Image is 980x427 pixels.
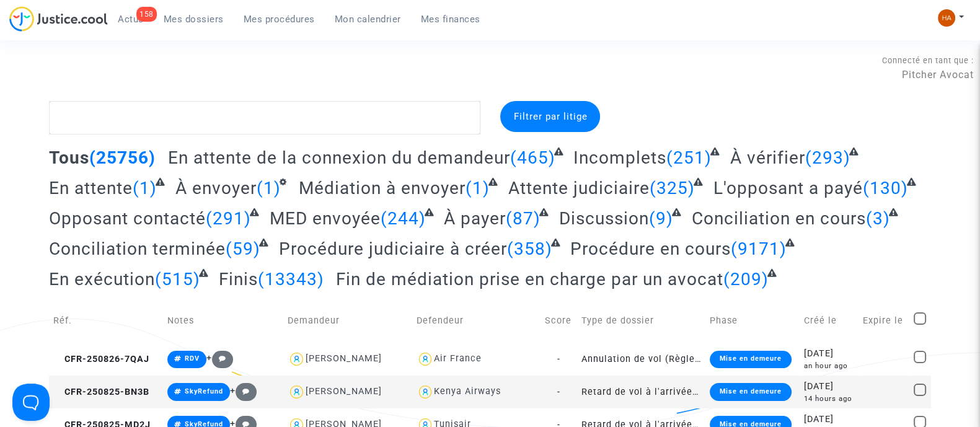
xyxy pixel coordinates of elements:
td: Créé le [800,299,859,343]
span: Opposant contacté [49,208,206,229]
a: Mes finances [411,10,490,29]
td: Demandeur [283,299,412,343]
span: En attente [49,178,133,198]
a: Mes dossiers [154,10,234,29]
span: (9171) [731,239,787,259]
span: (1) [466,178,490,198]
td: Annulation de vol (Règlement CE n°261/2004) [577,343,705,376]
span: (87) [506,208,541,229]
img: icon-user.svg [417,350,435,368]
span: À payer [444,208,506,229]
div: Air France [434,353,482,364]
td: Phase [705,299,800,343]
span: - [557,354,560,364]
td: Réf. [49,299,163,343]
span: - [557,387,560,397]
span: (244) [381,208,426,229]
span: MED envoyée [270,208,381,229]
span: En attente de la connexion du demandeur [168,147,510,168]
div: [PERSON_NAME] [306,353,382,364]
span: (3) [865,208,890,229]
span: Connecté en tant que : [882,56,974,65]
span: (293) [805,147,850,168]
img: jc-logo.svg [9,6,108,32]
span: Conciliation en cours [691,208,865,229]
span: Tous [49,147,89,168]
span: En exécution [49,269,155,289]
span: Conciliation terminée [49,239,226,259]
span: Filtrer par litige [513,111,587,122]
img: icon-user.svg [288,383,306,401]
td: Score [541,299,577,343]
span: L'opposant a payé [713,178,862,198]
td: Expire le [859,299,909,343]
div: [PERSON_NAME] [306,386,382,397]
img: icon-user.svg [288,350,306,368]
span: SkyRefund [185,387,223,395]
span: Médiation à envoyer [299,178,466,198]
span: (9) [649,208,673,229]
iframe: Help Scout Beacon - Open [12,384,50,421]
img: ded1cc776adf1572996fd1eb160d6406 [938,9,955,27]
span: Procédure en cours [570,239,731,259]
div: Mise en demeure [710,383,792,400]
div: [DATE] [804,347,854,361]
div: [DATE] [804,380,854,394]
span: (251) [666,147,712,168]
span: Finis [219,269,258,289]
span: À envoyer [175,178,257,198]
td: Retard de vol à l'arrivée (Règlement CE n°261/2004) [577,376,705,408]
a: Mes procédures [234,10,325,29]
span: + [206,353,233,363]
span: (358) [507,239,552,259]
span: (13343) [258,269,324,289]
span: (325) [650,178,695,198]
span: (59) [226,239,260,259]
span: Procédure judiciaire à créer [279,239,507,259]
span: CFR-250825-BN3B [53,387,149,397]
td: Type de dossier [577,299,705,343]
span: Mes procédures [244,14,315,25]
span: (25756) [89,147,156,168]
div: 158 [136,7,157,22]
span: (130) [862,178,907,198]
span: (291) [206,208,251,229]
span: Fin de médiation prise en charge par un avocat [336,269,723,289]
span: À vérifier [730,147,805,168]
div: [DATE] [804,413,854,426]
span: Discussion [559,208,649,229]
a: 158Actus [108,10,154,29]
td: Defendeur [412,299,541,343]
span: (515) [155,269,200,289]
span: Attente judiciaire [508,178,650,198]
div: 14 hours ago [804,394,854,404]
td: Notes [163,299,283,343]
span: (1) [133,178,157,198]
span: Mon calendrier [335,14,401,25]
span: Incomplets [573,147,666,168]
div: Kenya Airways [434,386,501,397]
span: + [230,385,257,396]
img: icon-user.svg [417,383,435,401]
span: RDV [185,354,200,363]
span: Mes dossiers [164,14,224,25]
span: (209) [723,269,769,289]
a: Mon calendrier [325,10,411,29]
span: (1) [257,178,281,198]
span: Mes finances [421,14,480,25]
span: CFR-250826-7QAJ [53,354,149,364]
span: (465) [510,147,555,168]
div: Mise en demeure [710,351,792,368]
span: Actus [118,14,144,25]
div: an hour ago [804,361,854,371]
